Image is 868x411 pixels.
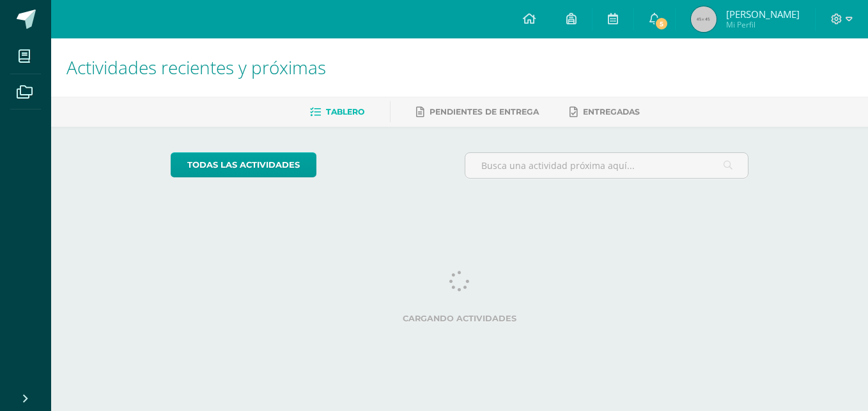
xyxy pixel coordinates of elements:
[326,107,364,117] span: Tablero
[726,19,800,30] span: Mi Perfil
[655,17,669,31] span: 5
[583,107,640,117] span: Entregadas
[570,102,640,122] a: Entregadas
[430,107,539,117] span: Pendientes de entrega
[171,152,316,177] a: todas las Actividades
[66,55,326,79] span: Actividades recientes y próximas
[691,6,717,32] img: 45x45
[310,102,364,122] a: Tablero
[465,153,748,178] input: Busca una actividad próxima aquí...
[171,314,749,323] label: Cargando actividades
[416,102,539,122] a: Pendientes de entrega
[726,8,800,20] span: [PERSON_NAME]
